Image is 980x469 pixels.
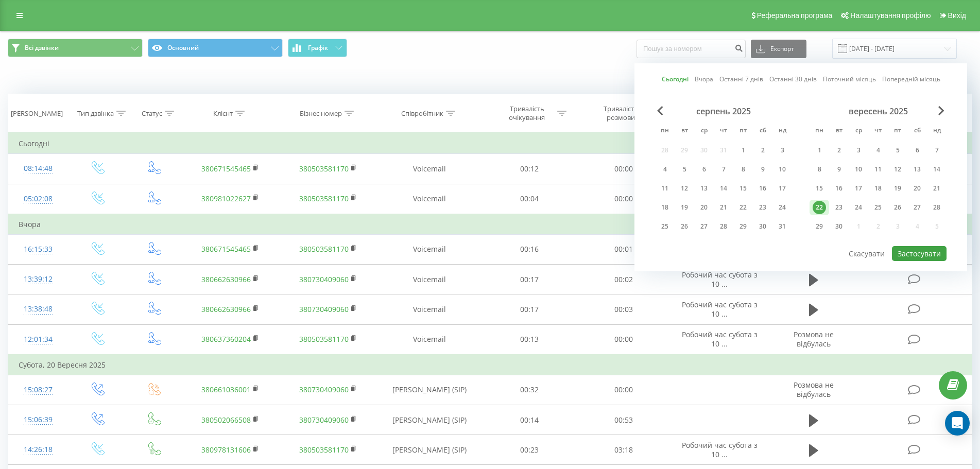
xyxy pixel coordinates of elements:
div: 6 [910,144,924,157]
div: ср 6 серп 2025 р. [694,162,714,177]
td: 00:53 [576,405,670,435]
a: 380503581170 [299,244,349,254]
div: вересень 2025 [810,106,947,116]
div: 15 [813,182,826,195]
div: 9 [756,163,769,176]
div: вт 5 серп 2025 р. [675,162,694,177]
a: 380730409060 [299,415,349,425]
div: пт 29 серп 2025 р. [733,219,753,234]
div: вт 30 вер 2025 р. [829,219,849,234]
a: 380730409060 [299,304,349,314]
abbr: понеділок [812,124,827,139]
div: 9 [832,163,846,176]
div: сб 13 вер 2025 р. [907,162,927,177]
div: нд 10 серп 2025 р. [772,162,792,177]
td: 00:14 [483,405,577,435]
div: 25 [658,220,672,233]
div: пт 5 вер 2025 р. [888,143,907,158]
div: 28 [717,220,730,233]
a: 380730409060 [299,274,349,284]
abbr: субота [755,124,770,139]
td: 00:17 [483,265,577,294]
div: ср 24 вер 2025 р. [849,200,868,215]
div: 12:01:34 [19,329,58,350]
td: Voicemail [377,324,483,355]
div: 24 [852,201,865,214]
td: [PERSON_NAME] (SIP) [377,375,483,405]
span: Реферальна програма [757,11,833,20]
abbr: понеділок [657,124,673,139]
div: 20 [910,182,924,195]
td: 00:03 [576,294,670,324]
div: нд 28 вер 2025 р. [927,200,947,215]
div: 3 [776,144,789,157]
div: нд 17 серп 2025 р. [772,181,792,196]
div: 16 [832,182,846,195]
div: 16:15:33 [19,239,58,259]
div: 28 [930,201,943,214]
div: 18 [871,182,885,195]
a: 380661036001 [201,385,251,394]
div: 25 [871,201,885,214]
button: Скасувати [843,246,890,261]
a: 380662630966 [201,274,251,284]
div: 27 [910,201,924,214]
div: 24 [776,201,789,214]
div: вт 2 вер 2025 р. [829,143,849,158]
div: нд 7 вер 2025 р. [927,143,947,158]
a: 380730409060 [299,385,349,394]
td: Сьогодні [8,133,972,154]
td: Субота, 20 Вересня 2025 [8,355,972,375]
button: Графік [288,39,347,57]
div: сб 2 серп 2025 р. [753,143,772,158]
div: 8 [813,163,826,176]
abbr: четвер [870,124,886,139]
div: пт 22 серп 2025 р. [733,200,753,215]
div: 4 [871,144,885,157]
div: 31 [776,220,789,233]
div: пт 19 вер 2025 р. [888,181,907,196]
td: 00:00 [576,324,670,355]
div: ср 3 вер 2025 р. [849,143,868,158]
a: 380503581170 [299,445,349,455]
div: 26 [678,220,691,233]
div: пт 26 вер 2025 р. [888,200,907,215]
div: 1 [736,144,750,157]
div: сб 30 серп 2025 р. [753,219,772,234]
abbr: четвер [716,124,731,139]
div: Тривалість розмови [593,105,648,122]
div: 17 [852,182,865,195]
div: сб 23 серп 2025 р. [753,200,772,215]
td: Вчора [8,214,972,235]
div: вт 19 серп 2025 р. [675,200,694,215]
div: Співробітник [401,109,443,118]
td: 00:13 [483,324,577,355]
div: 1 [813,144,826,157]
div: пн 25 серп 2025 р. [655,219,675,234]
button: Основний [148,39,283,57]
div: серпень 2025 [655,106,792,116]
div: Тип дзвінка [77,109,114,118]
td: 00:32 [483,375,577,405]
a: 380662630966 [201,304,251,314]
div: 8 [736,163,750,176]
div: Бізнес номер [300,109,342,118]
div: 16 [756,182,769,195]
div: пн 4 серп 2025 р. [655,162,675,177]
div: нд 21 вер 2025 р. [927,181,947,196]
a: Останні 7 днів [719,74,763,84]
div: нд 24 серп 2025 р. [772,200,792,215]
div: сб 6 вер 2025 р. [907,143,927,158]
a: 380502066508 [201,415,251,425]
span: Розмова не відбулась [794,380,834,399]
div: 21 [717,201,730,214]
span: Розмова не відбулась [794,329,834,349]
div: 23 [756,201,769,214]
a: 380978131606 [201,445,251,455]
a: Останні 30 днів [769,74,817,84]
div: пн 1 вер 2025 р. [810,143,829,158]
div: пн 29 вер 2025 р. [810,219,829,234]
div: сб 20 вер 2025 р. [907,181,927,196]
div: 12 [678,182,691,195]
div: пн 18 серп 2025 р. [655,200,675,215]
